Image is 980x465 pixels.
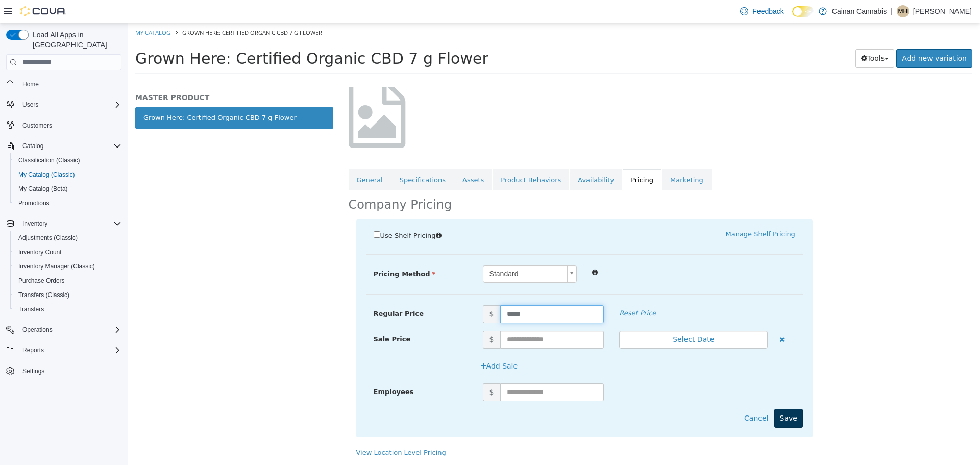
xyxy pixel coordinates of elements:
span: Purchase Orders [14,275,121,287]
input: Dark Mode [792,6,814,17]
span: MH [898,5,908,17]
span: Inventory [18,217,121,230]
a: My Catalog (Beta) [14,183,72,195]
input: Use Shelf Pricing [246,208,253,214]
button: Inventory Manager (Classic) [10,259,126,274]
button: Catalog [18,140,47,152]
a: Adjustments (Classic) [14,232,82,244]
span: Customers [18,119,121,132]
a: Home [18,78,43,90]
a: Add new variation [769,26,845,44]
button: Users [2,97,126,112]
a: Specifications [264,146,326,167]
button: Save [647,385,675,404]
a: Customers [18,119,56,132]
span: Home [22,80,39,88]
a: My Catalog (Classic) [14,168,79,181]
span: My Catalog (Classic) [14,168,121,181]
button: Reports [2,343,126,357]
button: Home [2,77,126,91]
span: Transfers (Classic) [14,289,121,301]
a: My Catalog [8,5,43,13]
span: Adjustments (Classic) [18,234,78,242]
span: Home [18,78,121,90]
a: Promotions [14,197,54,209]
p: Cainan Cannabis [832,5,887,17]
span: Promotions [14,197,121,209]
a: Transfers [14,303,48,315]
a: View Location Level Pricing [229,425,318,433]
button: Transfers [10,302,126,316]
span: Reports [22,346,44,354]
button: Inventory [18,217,52,230]
a: Classification (Classic) [14,154,84,166]
span: Users [22,101,38,109]
span: Reports [18,344,121,356]
button: Promotions [10,196,126,210]
a: Manage Shelf Pricing [598,207,667,214]
span: Transfers [18,305,44,313]
span: Promotions [18,199,50,207]
nav: Complex example [6,72,121,405]
button: Add Sale [348,333,396,352]
span: Users [18,99,121,111]
span: Settings [18,364,121,377]
span: Sale Price [246,312,283,320]
button: Tools [728,26,767,44]
button: Classification (Classic) [10,153,126,167]
a: Assets [327,146,364,167]
em: Reset Price [492,286,528,293]
a: Inventory Manager (Classic) [14,260,99,273]
button: Cancel [611,385,646,404]
span: Catalog [18,140,121,152]
p: | [891,5,893,17]
span: $ [355,282,373,300]
div: Michelle Hodgson [897,5,909,17]
span: Purchase Orders [18,277,65,285]
button: Catalog [2,139,126,153]
button: Operations [2,323,126,337]
a: Feedback [736,1,788,21]
span: Classification (Classic) [14,154,121,166]
button: Inventory [2,216,126,231]
a: Availability [442,146,495,167]
a: Product Behaviors [365,146,442,167]
h5: MASTER PRODUCT [8,69,206,79]
span: Operations [18,324,121,336]
button: Users [18,99,42,111]
span: Standard [356,242,435,259]
span: $ [355,360,373,378]
a: Grown Here: Certified Organic CBD 7 g Flower [8,84,206,105]
span: Grown Here: Certified Organic CBD 7 g Flower [55,5,194,13]
button: Settings [2,363,126,378]
span: Inventory Manager (Classic) [18,262,95,271]
a: Purchase Orders [14,275,69,287]
h2: Company Pricing [221,174,325,189]
span: Inventory Count [14,246,121,258]
span: Grown Here: Certified Organic CBD 7 g Flower [8,26,361,44]
span: Classification (Classic) [18,156,80,164]
button: My Catalog (Beta) [10,182,126,196]
a: Marketing [534,146,584,167]
p: [PERSON_NAME] [913,5,972,17]
span: Transfers (Classic) [18,291,69,299]
img: Cova [20,6,66,16]
button: Operations [18,324,57,336]
button: Purchase Orders [10,274,126,288]
span: $ [355,307,373,325]
a: Pricing [495,146,534,167]
span: Settings [22,367,44,375]
span: Use Shelf Pricing [253,208,308,216]
a: Settings [18,365,48,377]
span: Catalog [22,142,43,150]
span: Feedback [752,6,783,16]
span: Adjustments (Classic) [14,232,121,244]
button: Reports [18,344,48,356]
button: Adjustments (Classic) [10,231,126,245]
span: My Catalog (Beta) [18,185,68,193]
button: Customers [2,118,126,133]
span: Load All Apps in [GEOGRAPHIC_DATA] [29,30,121,50]
a: Standard [355,242,449,259]
a: Inventory Count [14,246,66,258]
